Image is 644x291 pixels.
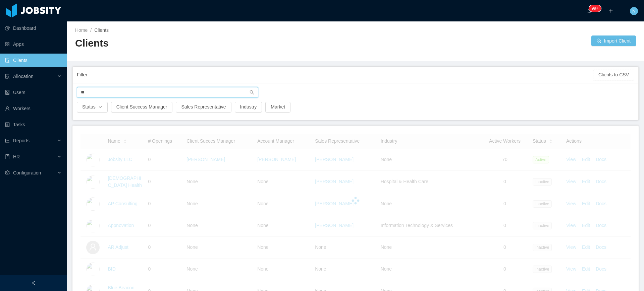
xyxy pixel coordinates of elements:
i: icon: line-chart [5,138,10,143]
i: icon: solution [5,74,10,79]
i: icon: search [250,90,254,95]
a: icon: pie-chartDashboard [5,21,62,35]
button: Clients to CSV [593,70,634,80]
button: Industry [235,102,262,113]
a: icon: userWorkers [5,102,62,115]
a: icon: appstoreApps [5,38,62,51]
span: N [632,7,636,15]
i: icon: setting [5,170,10,175]
sup: 1675 [589,5,601,12]
a: icon: robotUsers [5,86,62,99]
i: icon: book [5,154,10,159]
i: icon: plus [608,8,613,13]
button: Sales Representative [176,102,231,113]
span: HR [13,154,20,159]
span: Clients [94,27,109,33]
a: icon: profileTasks [5,118,62,131]
button: Statusicon: down [77,102,108,113]
span: Reports [13,138,30,143]
i: icon: bell [587,8,592,13]
button: Market [265,102,290,113]
button: icon: usergroup-addImport Client [591,35,636,46]
span: Allocation [13,74,34,79]
h2: Clients [75,37,356,50]
a: Home [75,27,88,33]
button: Client Success Manager [111,102,173,113]
div: Filter [77,69,593,81]
span: / [90,27,92,33]
a: icon: auditClients [5,54,62,67]
span: Configuration [13,170,41,175]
